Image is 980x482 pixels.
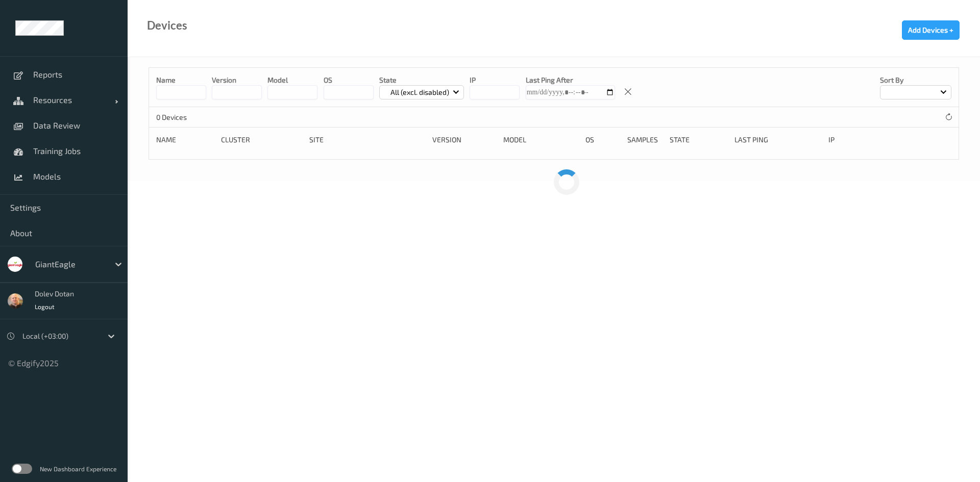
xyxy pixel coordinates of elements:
[221,135,302,145] div: Cluster
[828,135,898,145] div: ip
[156,112,233,122] p: 0 Devices
[432,135,496,145] div: version
[902,20,960,40] button: Add Devices +
[267,75,317,85] p: model
[503,135,578,145] div: Model
[627,135,662,145] div: Samples
[324,75,374,85] p: OS
[212,75,262,85] p: version
[470,75,520,85] p: IP
[147,20,187,31] div: Devices
[379,75,464,85] p: State
[156,135,214,145] div: Name
[670,135,727,145] div: State
[734,135,821,145] div: Last Ping
[309,135,425,145] div: Site
[526,75,615,85] p: Last Ping After
[156,75,206,85] p: Name
[387,87,453,97] p: All (excl. disabled)
[880,75,951,85] p: Sort by
[585,135,620,145] div: OS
